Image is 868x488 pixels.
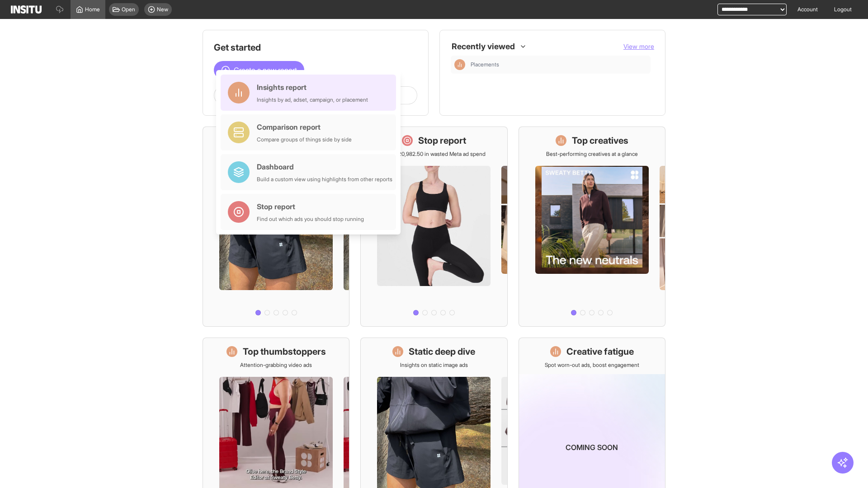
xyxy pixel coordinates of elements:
[234,65,297,75] span: Create a new report
[122,6,135,13] span: Open
[257,96,368,103] div: Insights by ad, adset, campaign, or placement
[257,136,352,143] div: Compare groups of things side by side
[623,42,654,50] span: View more
[257,122,352,132] div: Comparison report
[572,134,628,147] h1: Top creatives
[257,216,364,223] div: Find out which ads you should stop running
[214,61,304,79] button: Create a new report
[418,134,466,147] h1: Stop report
[257,201,364,212] div: Stop report
[471,61,499,68] span: Placements
[382,150,486,158] p: Save £20,982.50 in wasted Meta ad spend
[471,61,647,68] span: Placements
[360,127,507,327] a: Stop reportSave £20,982.50 in wasted Meta ad spend
[203,127,349,327] a: What's live nowSee all active ads instantly
[546,150,638,158] p: Best-performing creatives at a glance
[519,127,665,327] a: Top creativesBest-performing creatives at a glance
[85,6,100,13] span: Home
[157,6,168,13] span: New
[243,345,326,358] h1: Top thumbstoppers
[257,176,392,183] div: Build a custom view using highlights from other reports
[240,361,312,369] p: Attention-grabbing video ads
[257,82,368,93] div: Insights report
[214,41,417,54] h1: Get started
[400,361,468,369] p: Insights on static image ads
[257,161,392,172] div: Dashboard
[11,5,42,14] img: Logo
[623,42,654,51] button: View more
[409,345,475,358] h1: Static deep dive
[454,59,465,70] div: Insights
